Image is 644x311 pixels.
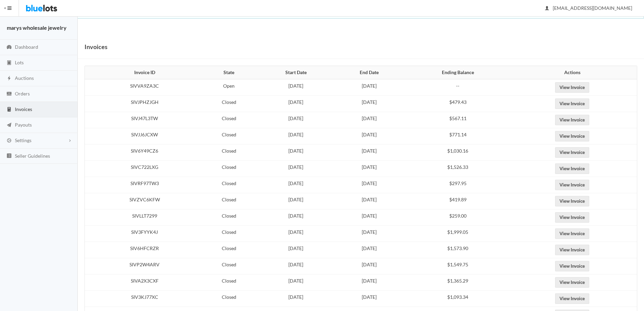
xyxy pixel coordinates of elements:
ion-icon: list box [6,153,13,159]
h1: Invoices [85,42,108,52]
a: View Invoice [555,228,589,239]
ion-icon: flash [6,75,13,82]
span: Settings [15,137,31,143]
a: View Invoice [555,98,589,109]
td: $567.11 [404,112,512,128]
td: Closed [200,177,258,193]
ion-icon: clipboard [6,60,13,66]
th: Actions [512,66,637,80]
td: [DATE] [334,193,404,209]
td: [DATE] [258,96,334,112]
a: View Invoice [555,245,589,255]
td: [DATE] [334,258,404,274]
a: View Invoice [555,212,589,223]
ion-icon: cog [6,138,13,144]
td: SIV3FYYK4J [85,226,200,242]
span: Payouts [15,122,32,128]
a: View Invoice [555,82,589,93]
td: Closed [200,96,258,112]
td: $479.43 [404,96,512,112]
td: [DATE] [258,242,334,258]
a: View Invoice [555,277,589,288]
a: View Invoice [555,131,589,141]
span: Lots [15,60,24,65]
a: View Invoice [555,293,589,304]
td: [DATE] [334,177,404,193]
td: Closed [200,193,258,209]
td: [DATE] [258,161,334,177]
td: [DATE] [258,112,334,128]
td: Closed [200,274,258,291]
th: Ending Balance [404,66,512,80]
td: [DATE] [258,177,334,193]
ion-icon: person [544,5,550,12]
td: [DATE] [258,145,334,161]
td: $1,030.16 [404,145,512,161]
td: [DATE] [334,112,404,128]
td: $297.95 [404,177,512,193]
td: [DATE] [258,291,334,307]
td: $1,365.29 [404,274,512,291]
td: Closed [200,128,258,145]
span: [EMAIL_ADDRESS][DOMAIN_NAME] [545,5,632,11]
td: Closed [200,161,258,177]
td: Closed [200,112,258,128]
td: $259.00 [404,209,512,226]
td: SIVJJ6JCXW [85,128,200,145]
td: [DATE] [334,226,404,242]
td: $771.14 [404,128,512,145]
td: SIVP2W4ARV [85,258,200,274]
ion-icon: paper plane [6,122,13,129]
ion-icon: speedometer [6,44,13,51]
td: [DATE] [334,79,404,96]
td: Closed [200,145,258,161]
td: SIV6HFCRZR [85,242,200,258]
strong: marys wholesale jewelry [7,24,67,31]
td: -- [404,79,512,96]
span: Invoices [15,106,32,112]
td: Closed [200,242,258,258]
a: View Invoice [555,196,589,206]
a: View Invoice [555,115,589,125]
td: $1,549.75 [404,258,512,274]
td: [DATE] [334,161,404,177]
th: End Date [334,66,404,80]
a: View Invoice [555,180,589,190]
td: SIVZVC6KFW [85,193,200,209]
span: Dashboard [15,44,38,50]
td: [DATE] [258,79,334,96]
td: [DATE] [258,226,334,242]
td: SIV3KJ77XC [85,291,200,307]
td: SIVRF97TW3 [85,177,200,193]
td: [DATE] [334,209,404,226]
span: Auctions [15,75,34,81]
td: SIVA2X3CXF [85,274,200,291]
td: [DATE] [334,242,404,258]
th: Start Date [258,66,334,80]
td: SIV6Y49CZ6 [85,145,200,161]
td: SIVC722LXG [85,161,200,177]
td: [DATE] [334,96,404,112]
td: SIVJPHZJGH [85,96,200,112]
td: Closed [200,209,258,226]
td: SIVVA9ZA3C [85,79,200,96]
td: [DATE] [334,291,404,307]
td: $1,526.33 [404,161,512,177]
th: State [200,66,258,80]
span: Seller Guidelines [15,153,50,159]
td: $419.89 [404,193,512,209]
td: [DATE] [334,274,404,291]
td: $1,093.34 [404,291,512,307]
td: $1,573.90 [404,242,512,258]
td: [DATE] [258,258,334,274]
td: Closed [200,226,258,242]
td: Open [200,79,258,96]
td: [DATE] [258,128,334,145]
td: SIVJ47L3TW [85,112,200,128]
td: Closed [200,291,258,307]
ion-icon: calculator [6,107,13,113]
td: [DATE] [334,128,404,145]
a: View Invoice [555,147,589,158]
td: [DATE] [258,193,334,209]
td: [DATE] [334,145,404,161]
